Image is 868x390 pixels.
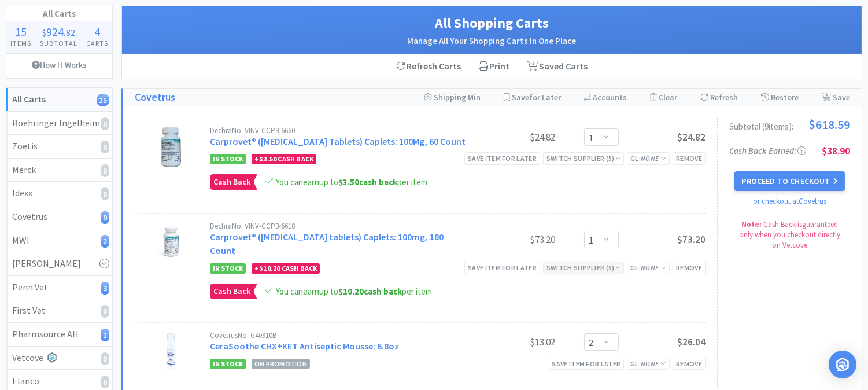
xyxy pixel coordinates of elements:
a: Carprovet® ([MEDICAL_DATA] tablets) Caplets: 100mg, 180 Count [210,231,444,256]
span: Cash Back [210,175,253,189]
div: Save item for later [549,358,625,370]
span: $618.59 [808,118,850,131]
a: Boehringer Ingelheim0 [6,112,112,135]
a: or checkout at Covetrus [753,196,826,206]
img: fdce88c4f6db4860ac35304339aa06a3_418479.png [162,332,179,372]
span: $24.82 [677,131,706,144]
div: Boehringer Ingelheim [12,116,106,131]
button: Proceed to Checkout [734,171,844,191]
div: Remove [673,262,706,274]
span: GL: [630,154,666,163]
i: None [641,359,659,368]
div: Switch Supplier ( 5 ) [546,153,620,164]
a: Zoetis0 [6,135,112,159]
a: All Carts15 [6,88,112,112]
div: Print [470,54,519,79]
div: Shipping Min [424,89,481,106]
a: CeraSoothe CHX+KET Antiseptic Mousse: 6.8oz [210,340,399,352]
div: $73.20 [468,233,555,246]
i: 0 [101,187,109,200]
div: [PERSON_NAME] [12,256,106,271]
div: Remove [673,358,706,370]
i: 3 [101,282,109,295]
a: Saved Carts [519,54,597,79]
a: Idexx0 [6,182,112,205]
span: 82 [66,27,75,38]
i: None [641,263,659,272]
div: Subtotal ( 9 item s ): [729,118,850,131]
span: You can earn up to per item [276,176,427,187]
div: Penn Vet [12,280,106,295]
span: On Promotion [252,359,310,369]
i: 0 [101,141,109,153]
span: 4 [94,24,100,39]
div: Covetrus No: G40910B [210,332,468,339]
h1: Covetrus [135,89,175,106]
span: $3.50 [338,176,359,187]
div: Refresh Carts [387,54,470,79]
div: Open Intercom Messenger [829,351,856,378]
span: $ [42,27,46,38]
div: Zoetis [12,139,106,154]
a: Covetrus9 [6,205,112,229]
span: In Stock [210,359,246,369]
span: $10.20 [259,264,280,273]
i: 2 [101,235,109,248]
strong: cash back [338,286,402,297]
i: 1 [101,329,109,341]
div: Save item for later [464,262,540,274]
i: 0 [101,305,109,318]
a: Vetcove0 [6,347,112,370]
div: Dechra No: VINV-CCP3-6618 [210,222,468,230]
div: Accounts [584,89,627,106]
div: MWI [12,233,106,248]
a: Pharmsource AH1 [6,323,112,347]
span: In Stock [210,263,246,274]
div: . [36,26,82,38]
a: [PERSON_NAME] [6,252,112,276]
strong: All Carts [12,93,46,105]
span: $26.04 [677,336,706,348]
span: GL: [630,359,666,368]
h4: Items [6,38,36,49]
a: Penn Vet3 [6,276,112,300]
strong: cash back [338,176,397,187]
div: Save [822,89,850,106]
div: Restore [761,89,799,106]
img: 40b97097fbef4358af4358d2b55f1c30_506379.png [155,222,186,263]
div: Dechra No: VINV-CCP3-6660 [210,127,468,134]
span: GL: [630,263,666,272]
a: How It Works [6,54,112,76]
div: Save item for later [464,152,540,164]
span: Cash Back is guaranteed only when you checkout directly on Vetcove [739,219,840,250]
div: Idexx [12,186,106,201]
span: $3.50 [259,154,276,163]
a: Carprovet® ([MEDICAL_DATA] Tablets) Caplets: 100Mg, 60 Count [210,135,466,147]
div: + Cash Back [252,263,320,274]
i: 9 [101,211,109,224]
span: 15 [15,24,27,39]
a: MWI2 [6,229,112,253]
span: Cash Back [210,284,253,299]
div: Clear [650,89,677,106]
a: Merck0 [6,159,112,182]
div: Elanco [12,374,106,389]
span: You can earn up to per item [276,286,432,297]
span: $73.20 [677,233,706,246]
div: $13.02 [468,335,555,349]
strong: Note: [741,219,762,229]
span: Cash Back Earned : [729,145,806,156]
div: Remove [673,152,706,164]
i: 0 [101,164,109,177]
div: First Vet [12,303,106,318]
i: 0 [101,117,109,130]
h4: Carts [82,38,112,49]
h1: All Carts [6,6,112,21]
div: Merck [12,163,106,178]
div: Pharmsource AH [12,327,106,342]
span: 924 [46,24,64,39]
i: 0 [101,352,109,365]
h2: Manage All Your Shopping Carts In One Place [134,34,850,48]
span: $10.20 [338,286,364,297]
i: 0 [101,376,109,388]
